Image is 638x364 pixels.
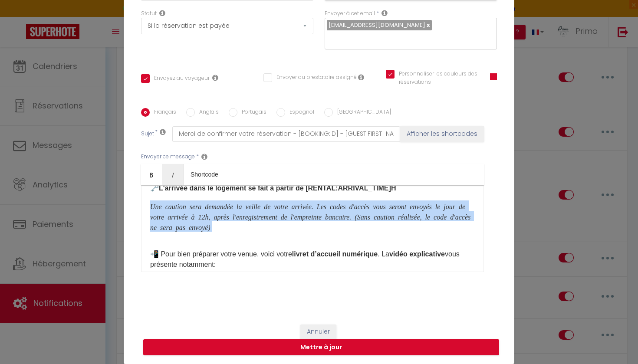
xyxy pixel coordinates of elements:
[150,183,475,193] p: 🗝️ ​ ​
[159,10,165,16] i: Booking status
[400,126,484,142] button: Afficher les shortcodes
[141,130,154,139] label: Sujet
[195,108,219,118] label: Anglais
[141,153,195,161] label: Envoyer ce message
[389,250,445,258] b: vidéo explicative
[300,325,336,339] button: Annuler
[7,3,33,30] button: Ouvrir le widget de chat LiveChat
[184,164,225,185] a: Shortcode
[201,153,207,160] i: Message
[143,339,499,356] button: Mettre à jour
[329,21,425,29] span: [EMAIL_ADDRESS][DOMAIN_NAME]
[285,108,314,118] label: Espagnol
[325,10,375,18] label: Envoyer à cet email
[381,10,388,16] i: Recipient
[212,74,218,81] i: Envoyer au voyageur
[162,164,184,185] a: Italic
[150,200,475,232] p: ​
[150,108,176,118] label: Français
[292,250,378,258] b: livret d’accueil numérique
[150,249,475,270] p: 📲 Pour bien préparer votre venue, voici votre . La vous présente notamment:
[141,164,162,185] a: Bold
[141,10,157,18] label: Statut
[358,74,364,81] i: Envoyer au prestataire si il est assigné
[391,184,396,192] b: H
[333,108,391,118] label: [GEOGRAPHIC_DATA]
[150,203,470,230] i: Une caution sera demandée la veille de votre arrivée. Les codes d'accès vous seront envoyés le jo...
[160,128,166,135] i: Subject
[601,325,631,357] iframe: Chat
[141,185,484,272] div: ​ ​
[159,184,391,192] b: L'arrivée dans le logement se fait à partir de [RENTAL:ARRIVAL_TIME]
[237,108,266,118] label: Portugais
